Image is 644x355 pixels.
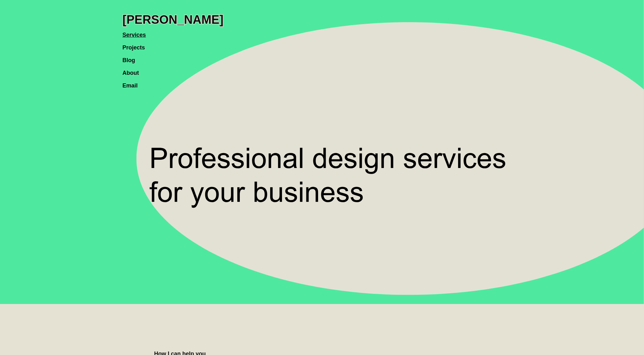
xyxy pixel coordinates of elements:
[123,6,224,27] a: home
[123,25,152,38] a: Services
[154,328,490,334] p: ‍
[123,38,151,51] a: Projects
[154,318,490,325] p: ‍
[123,13,224,27] h1: [PERSON_NAME]
[154,337,490,344] p: ‍
[154,309,490,315] p: ‍
[123,63,145,76] a: About
[123,76,144,89] a: Email
[123,51,142,63] a: Blog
